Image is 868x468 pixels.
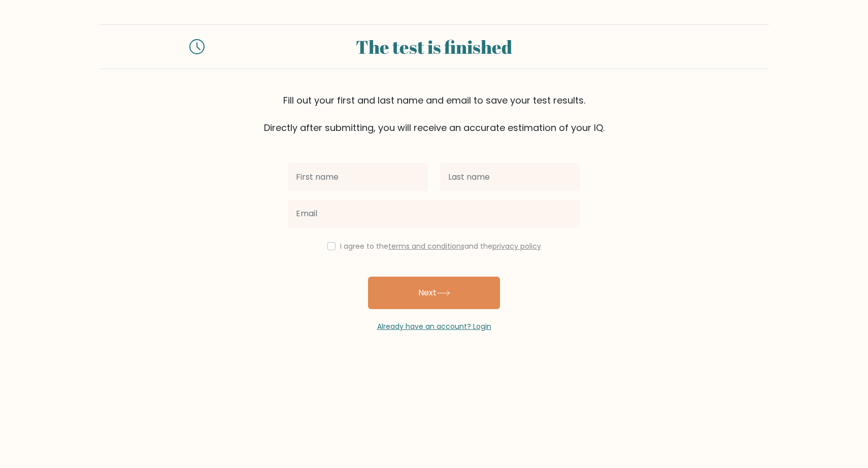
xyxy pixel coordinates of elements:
a: terms and conditions [388,241,464,251]
a: Already have an account? Login [377,321,491,331]
a: privacy policy [492,241,541,251]
input: First name [288,163,428,191]
div: The test is finished [217,33,651,60]
input: Last name [440,163,580,191]
label: I agree to the and the [340,241,541,251]
div: Fill out your first and last name and email to save your test results. Directly after submitting,... [99,93,769,135]
button: Next [368,277,500,309]
input: Email [288,199,580,228]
